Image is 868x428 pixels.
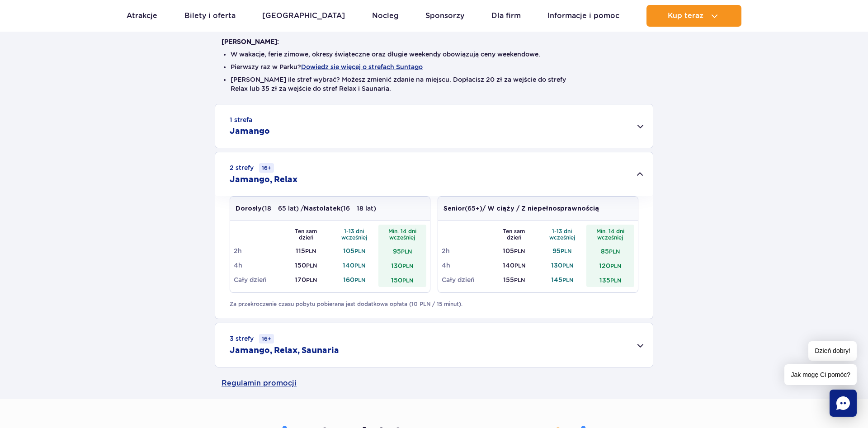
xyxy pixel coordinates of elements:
small: PLN [306,277,317,283]
small: PLN [562,262,573,269]
td: 155 [490,273,538,287]
div: Chat [830,390,857,417]
small: PLN [609,248,620,255]
td: 150 [282,258,330,273]
strong: / W ciąży / Z niepełnosprawnością [482,206,599,212]
td: 2h [234,244,282,258]
small: PLN [402,277,413,284]
button: Kup teraz [646,5,741,27]
th: Min. 14 dni wcześniej [586,225,635,244]
small: 2 strefy [230,163,274,173]
small: 3 strefy [230,334,274,343]
h2: Jamango, Relax [230,174,297,185]
small: PLN [514,262,525,269]
td: 85 [586,244,635,258]
td: Cały dzień [442,273,490,287]
small: PLN [610,277,621,284]
td: 4h [442,258,490,273]
span: Dzień dobry! [808,341,857,361]
small: PLN [306,262,317,269]
small: PLN [514,277,525,283]
p: Za przekroczenie czasu pobytu pobierana jest dodatkowa opłata (10 PLN / 15 minut). [230,300,638,308]
th: 1-13 dni wcześniej [538,225,586,244]
small: 16+ [259,334,274,343]
td: Cały dzień [234,273,282,287]
a: Sponsorzy [425,5,464,27]
a: Bilety i oferta [184,5,236,27]
li: [PERSON_NAME] ile stref wybrać? Możesz zmienić zdanie na miejscu. Dopłacisz 20 zł za wejście do s... [231,75,637,93]
a: [GEOGRAPHIC_DATA] [262,5,345,27]
small: PLN [401,248,412,255]
th: Min. 14 dni wcześniej [378,225,427,244]
li: Pierwszy raz w Parku? [231,62,637,71]
small: 1 strefa [230,115,252,124]
td: 95 [378,244,427,258]
small: PLN [561,248,571,254]
small: 16+ [259,163,274,173]
td: 145 [538,273,586,287]
th: Ten sam dzień [490,225,538,244]
th: 1-13 dni wcześniej [330,225,378,244]
td: 140 [490,258,538,273]
td: 4h [234,258,282,273]
h2: Jamango, Relax, Saunaria [230,345,339,356]
strong: Dorosły [236,206,262,212]
td: 120 [586,258,635,273]
td: 95 [538,244,586,258]
span: Kup teraz [668,12,703,20]
td: 2h [442,244,490,258]
a: Regulamin promocji [222,367,646,399]
a: Atrakcje [127,5,157,27]
a: Nocleg [372,5,399,27]
a: Dla firm [491,5,521,27]
small: PLN [562,277,573,283]
td: 115 [282,244,330,258]
td: 105 [330,244,378,258]
span: Jak mogę Ci pomóc? [784,364,857,385]
td: 140 [330,258,378,273]
li: W wakacje, ferie zimowe, okresy świąteczne oraz długie weekendy obowiązują ceny weekendowe. [231,50,637,59]
h2: Jamango [230,126,270,137]
small: PLN [305,248,316,254]
td: 105 [490,244,538,258]
a: Informacje i pomoc [547,5,619,27]
small: PLN [610,263,621,269]
small: PLN [514,248,525,254]
small: PLN [402,263,413,269]
td: 130 [538,258,586,273]
small: PLN [354,277,365,283]
td: 160 [330,273,378,287]
th: Ten sam dzień [282,225,330,244]
strong: [PERSON_NAME]: [222,38,279,45]
td: 130 [378,258,427,273]
strong: Senior [443,206,465,212]
td: 150 [378,273,427,287]
small: PLN [354,248,365,254]
small: PLN [354,262,365,269]
strong: Nastolatek [304,206,340,212]
td: 135 [586,273,635,287]
td: 170 [282,273,330,287]
p: (18 – 65 lat) / (16 – 18 lat) [236,204,376,213]
button: Dowiedz się więcej o strefach Suntago [301,63,423,71]
p: (65+) [443,204,599,213]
